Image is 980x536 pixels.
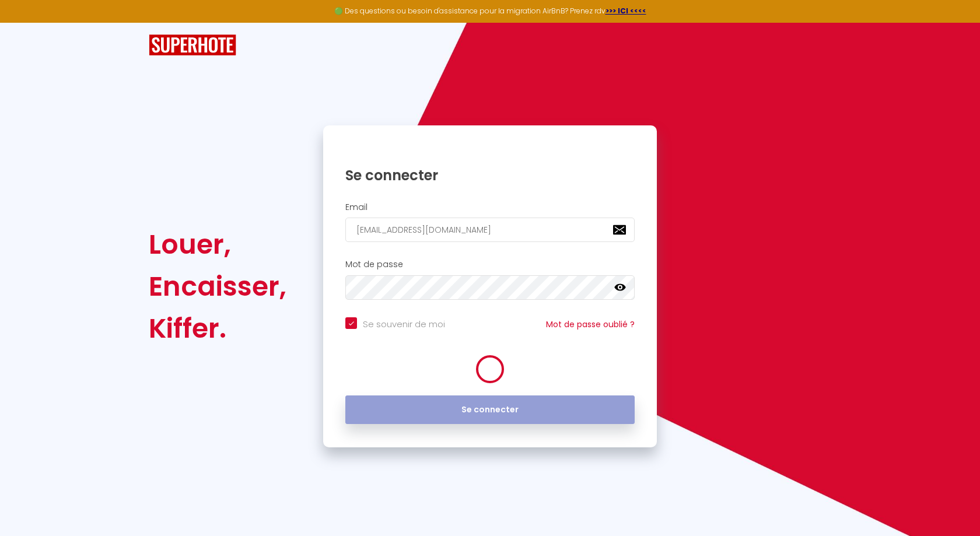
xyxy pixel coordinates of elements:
[345,166,635,184] h1: Se connecter
[546,318,635,330] a: Mot de passe oublié ?
[605,6,646,16] a: >>> ICI <<<<
[149,307,286,349] div: Kiffer.
[345,218,635,242] input: Ton Email
[345,202,635,212] h2: Email
[149,265,286,307] div: Encaisser,
[149,223,286,265] div: Louer,
[345,395,635,425] button: Se connecter
[345,260,635,269] h2: Mot de passe
[149,34,236,56] img: SuperHote logo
